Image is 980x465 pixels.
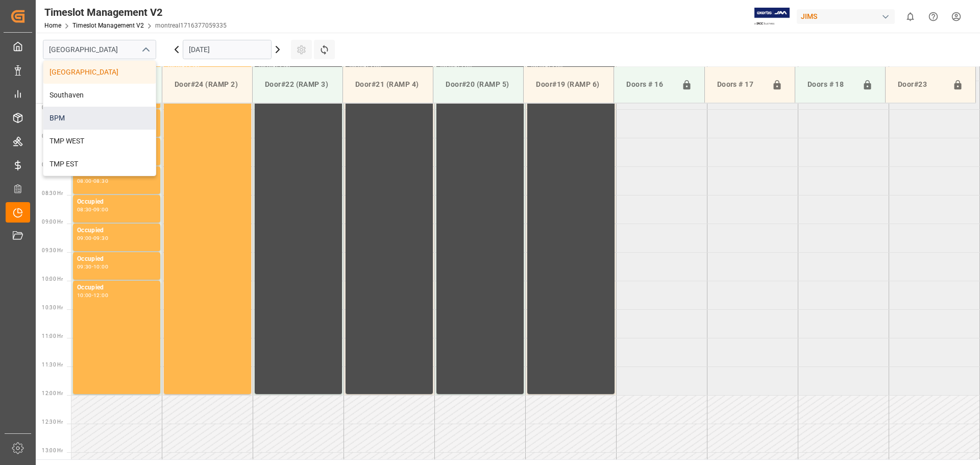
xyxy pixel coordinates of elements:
div: - [92,179,93,183]
div: Doors # 17 [713,75,768,94]
div: Occupied [77,197,156,207]
div: 12:00 [93,293,108,298]
div: 09:00 [77,236,92,240]
div: Door#21 (RAMP 4) [351,75,425,94]
span: 13:00 Hr [42,448,63,453]
div: Southaven [43,84,156,107]
div: Door#24 (RAMP 2) [170,75,244,94]
div: [GEOGRAPHIC_DATA] [43,61,156,84]
button: Help Center [922,5,945,28]
span: 10:00 Hr [42,276,63,282]
button: show 0 new notifications [899,5,922,28]
a: Timeslot Management V2 [72,22,144,29]
div: 09:30 [93,236,108,240]
div: 08:30 [77,207,92,212]
button: close menu [137,42,153,58]
div: Occupied [77,283,156,293]
span: 10:30 Hr [42,305,63,310]
div: Occupied [77,254,156,264]
div: Doors # 18 [803,75,858,94]
span: 09:30 Hr [42,248,63,253]
div: JIMS [797,9,895,24]
img: Exertis%20JAM%20-%20Email%20Logo.jpg_1722504956.jpg [754,8,790,26]
div: 10:00 [77,293,92,298]
a: Home [44,22,61,29]
input: Type to search/select [43,40,156,59]
div: 10:00 [93,264,108,269]
div: - [92,236,93,240]
div: Occupied [77,226,156,236]
div: - [92,293,93,298]
span: 07:30 Hr [42,133,63,139]
span: 12:30 Hr [42,419,63,425]
span: 07:00 Hr [42,105,63,110]
div: Timeslot Management V2 [44,5,227,20]
button: JIMS [797,7,899,26]
div: 08:30 [93,179,108,183]
div: Door#20 (RAMP 5) [442,75,515,94]
div: 08:00 [77,179,92,183]
div: Doors # 16 [622,75,677,94]
div: Door#23 [894,75,948,94]
span: 08:30 Hr [42,190,63,196]
input: DD.MM.YYYY [183,40,272,59]
div: TMP WEST [43,130,156,153]
div: BPM [43,107,156,130]
span: 11:00 Hr [42,333,63,339]
span: 08:00 Hr [42,162,63,167]
div: TMP EST [43,153,156,176]
div: - [92,264,93,269]
div: Door#22 (RAMP 3) [261,75,334,94]
div: 09:30 [77,264,92,269]
div: 09:00 [93,207,108,212]
div: - [92,207,93,212]
div: Door#19 (RAMP 6) [532,75,605,94]
span: 11:30 Hr [42,362,63,368]
span: 12:00 Hr [42,390,63,396]
span: 09:00 Hr [42,219,63,225]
